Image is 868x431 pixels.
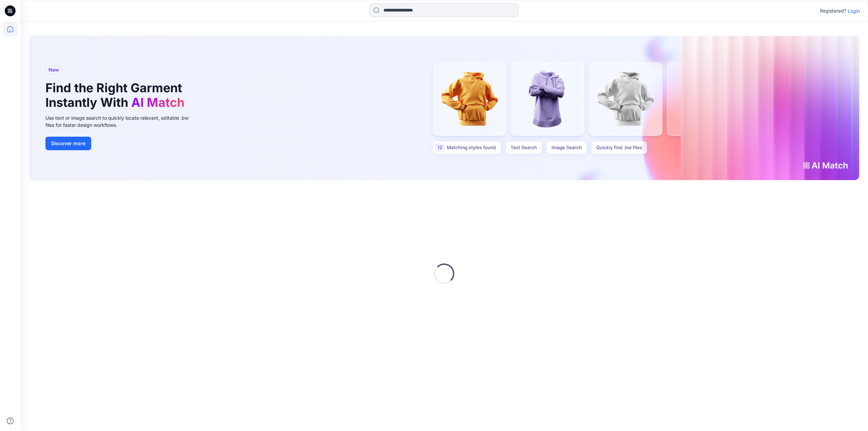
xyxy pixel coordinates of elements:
div: Use text or image search to quickly locate relevant, editable .bw files for faster design workflows. [45,114,198,129]
span: New [48,66,59,74]
p: Login [848,7,860,15]
span: AI Match [131,95,184,110]
p: Registered? [820,7,846,15]
button: Discover more [45,137,91,150]
h1: Find the Right Garment Instantly With [45,81,188,110]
